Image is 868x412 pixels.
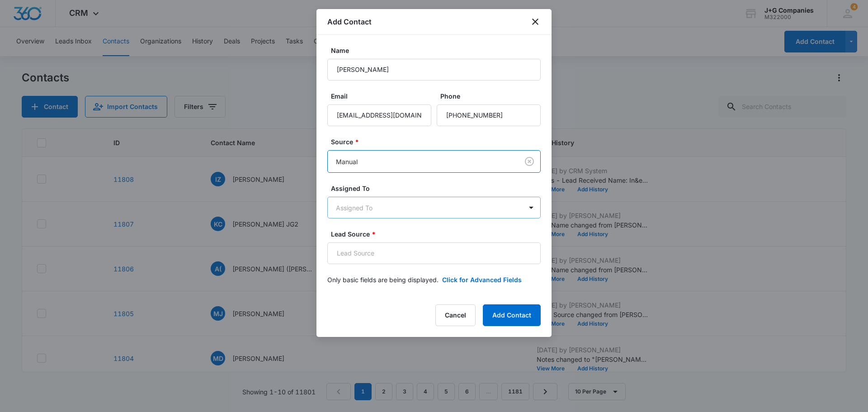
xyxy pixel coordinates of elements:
h1: Add Contact [327,16,372,27]
button: Clear [522,154,537,169]
input: Lead Source [327,242,541,264]
label: Email [331,91,435,101]
button: close [530,16,541,27]
label: Phone [440,91,544,101]
input: Phone [437,104,541,126]
input: Name [327,59,541,81]
label: Assigned To [331,184,544,193]
button: Click for Advanced Fields [442,275,522,284]
input: Email [327,104,431,126]
button: Add Contact [483,304,541,326]
label: Source [331,137,544,147]
p: Only basic fields are being displayed. [327,275,439,284]
button: Cancel [435,304,476,326]
label: Name [331,46,544,55]
label: Lead Source [331,229,544,239]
